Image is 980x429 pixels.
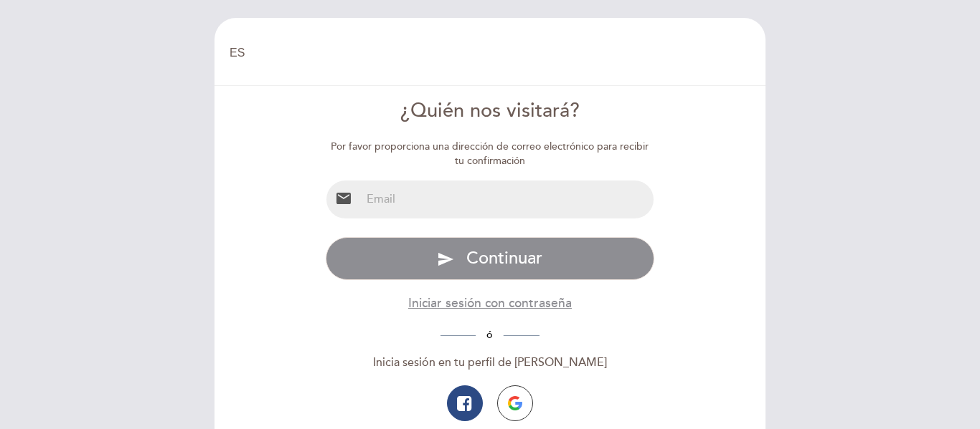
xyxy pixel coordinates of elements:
div: Inicia sesión en tu perfil de [PERSON_NAME] [326,355,655,371]
i: email [335,190,352,207]
i: send [437,251,454,268]
div: Por favor proporciona una dirección de correo electrónico para recibir tu confirmación [326,140,655,168]
img: icon-google.png [508,396,522,410]
button: Iniciar sesión con contraseña [408,294,572,312]
div: ¿Quién nos visitará? [326,97,655,125]
button: send Continuar [326,237,655,280]
span: ó [476,329,504,341]
input: Email [361,180,654,218]
span: Continuar [466,248,542,269]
